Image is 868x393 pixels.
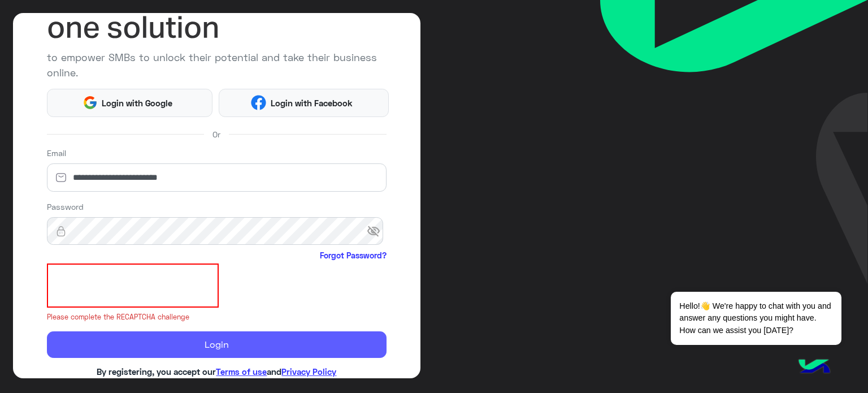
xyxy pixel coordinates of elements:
a: Terms of use [216,366,267,377]
iframe: reCAPTCHA [47,264,219,308]
p: to empower SMBs to unlock their potential and take their business online. [47,50,387,80]
img: hulul-logo.png [795,348,834,387]
span: Login with Google [98,97,177,110]
span: and [267,366,281,377]
small: Please complete the RECAPTCHA challenge [47,312,387,323]
button: Login with Google [47,89,212,117]
img: Google [83,95,98,110]
label: Email [47,147,66,159]
button: Login with Facebook [219,89,389,117]
span: visibility_off [367,221,387,241]
a: Privacy Policy [281,366,336,377]
span: Hello!👋 We're happy to chat with you and answer any questions you might have. How can we assist y... [671,292,841,345]
label: Password [47,201,84,213]
img: lock [47,226,75,237]
span: Or [212,128,220,140]
span: Login with Facebook [266,97,357,110]
span: By registering, you accept our [97,366,216,377]
img: email [47,172,75,183]
img: Facebook [251,95,266,110]
a: Forgot Password? [320,249,387,261]
button: Login [47,331,387,359]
